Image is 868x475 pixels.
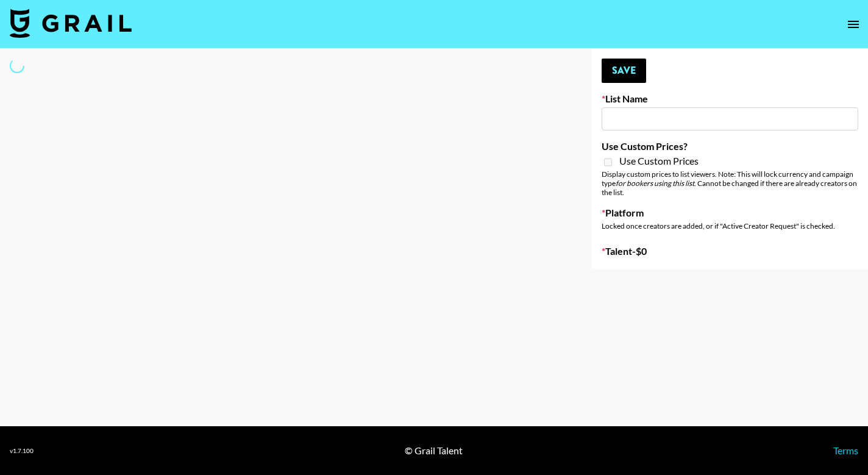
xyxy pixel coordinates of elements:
em: for bookers using this list [616,179,694,188]
label: List Name [602,93,858,105]
label: Platform [602,207,858,219]
div: v 1.7.100 [10,447,34,455]
a: Terms [833,445,858,456]
label: Talent - $ 0 [602,245,858,257]
label: Use Custom Prices? [602,140,858,152]
button: Save [602,59,646,83]
div: © Grail Talent [405,445,463,457]
div: Display custom prices to list viewers. Note: This will lock currency and campaign type . Cannot b... [602,170,858,197]
button: open drawer [841,12,866,37]
div: Locked once creators are added, or if "Active Creator Request" is checked. [602,221,858,230]
span: Use Custom Prices [619,155,699,167]
img: Grail Talent [10,9,132,38]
